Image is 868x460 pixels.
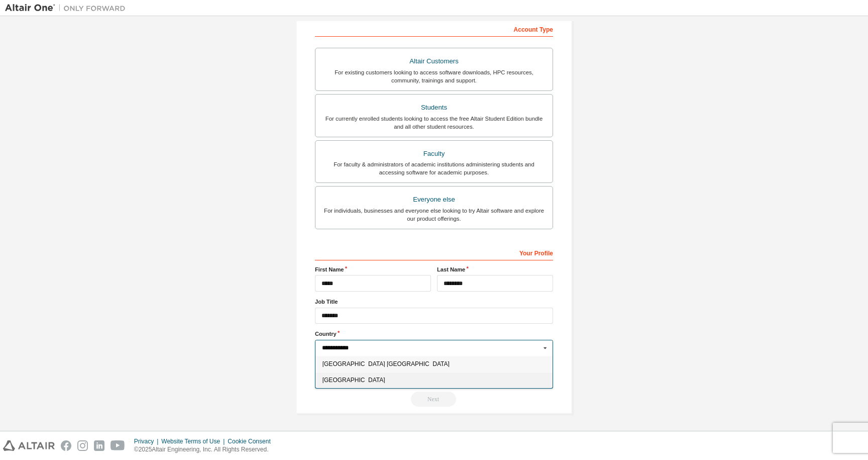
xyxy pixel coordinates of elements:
[322,377,546,383] span: [GEOGRAPHIC_DATA]
[315,21,553,37] div: Account Type
[315,330,553,338] label: Country
[322,361,546,367] span: [GEOGRAPHIC_DATA] [GEOGRAPHIC_DATA]
[321,160,547,176] div: For faculty & administrators of academic institutions administering students and accessing softwa...
[321,115,547,131] div: For currently enrolled students looking to access the free Altair Student Edition bundle and all ...
[61,440,71,451] img: facebook.svg
[321,193,547,207] div: Everyone else
[315,392,553,407] div: Read and acccept EULA to continue
[3,440,55,451] img: altair_logo.svg
[228,437,276,445] div: Cookie Consent
[5,3,131,13] img: Altair One
[315,298,553,306] label: Job Title
[111,440,125,451] img: youtube.svg
[321,101,547,115] div: Students
[321,147,547,161] div: Faculty
[77,440,88,451] img: instagram.svg
[321,207,547,223] div: For individuals, businesses and everyone else looking to try Altair software and explore our prod...
[321,68,547,84] div: For existing customers looking to access software downloads, HPC resources, community, trainings ...
[161,437,228,445] div: Website Terms of Use
[437,265,553,273] label: Last Name
[315,244,553,260] div: Your Profile
[315,265,431,273] label: First Name
[321,54,547,68] div: Altair Customers
[94,440,104,451] img: linkedin.svg
[134,445,277,454] p: © 2025 Altair Engineering, Inc. All Rights Reserved.
[134,437,161,445] div: Privacy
